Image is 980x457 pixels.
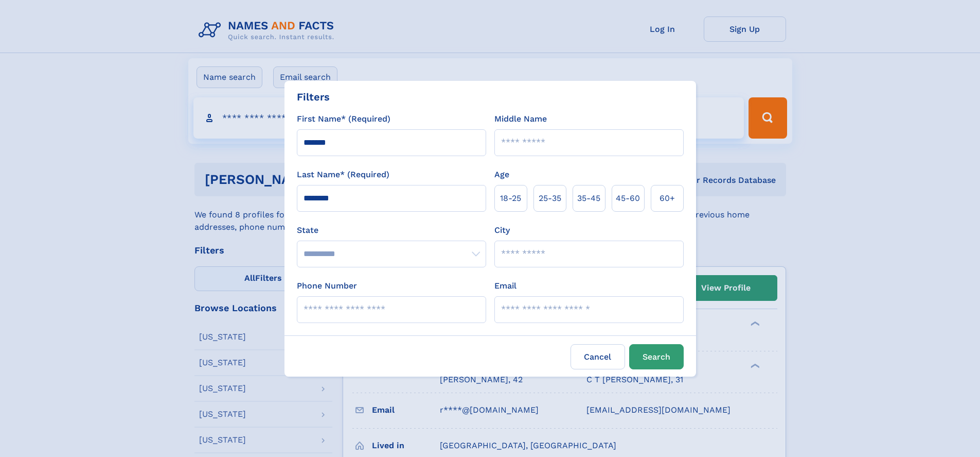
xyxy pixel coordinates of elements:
[500,192,521,205] span: 18‑25
[494,168,509,181] label: Age
[297,280,357,292] label: Phone Number
[577,192,600,205] span: 35‑45
[629,344,684,369] button: Search
[616,192,640,205] span: 45‑60
[494,113,547,125] label: Middle Name
[494,280,516,292] label: Email
[297,89,330,105] div: Filters
[660,192,675,205] span: 60+
[297,168,389,181] label: Last Name* (Required)
[494,224,510,236] label: City
[297,113,390,125] label: First Name* (Required)
[539,192,561,205] span: 25‑35
[571,344,625,369] label: Cancel
[297,224,486,236] label: State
